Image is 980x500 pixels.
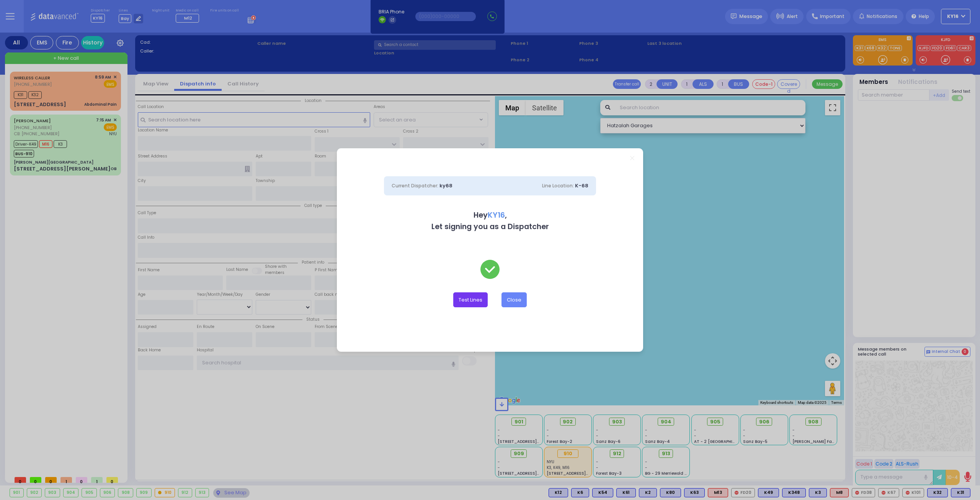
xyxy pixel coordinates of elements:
b: Let signing you as a Dispatcher [431,221,549,232]
button: Test Lines [453,292,488,307]
button: Close [501,292,527,307]
b: Hey , [474,210,507,220]
span: K-68 [575,182,588,189]
a: Close [630,156,634,160]
span: Current Dispatcher: [392,182,438,189]
span: Line Location: [542,182,574,189]
img: check-green.svg [480,260,500,279]
span: KY16 [488,210,505,220]
span: ky68 [439,182,452,189]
